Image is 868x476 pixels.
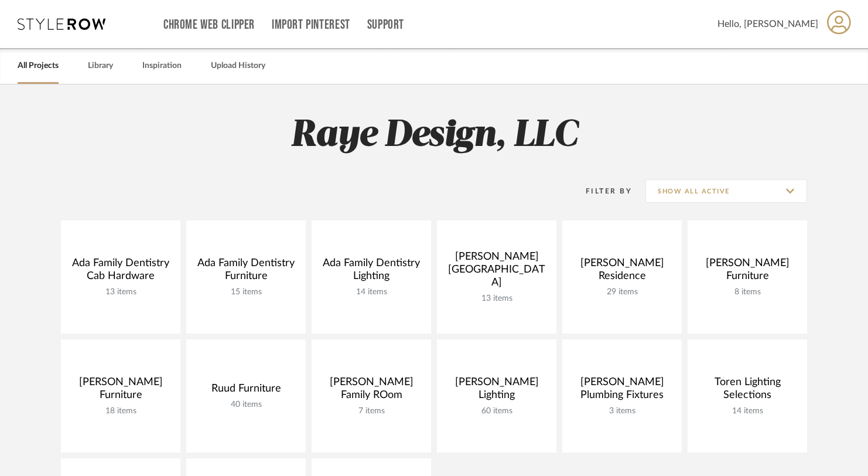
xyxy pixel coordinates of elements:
div: [PERSON_NAME] Plumbing Fixtures [572,376,672,406]
div: [PERSON_NAME] Residence [572,257,672,287]
div: Toren Lighting Selections [697,376,798,406]
a: Chrome Web Clipper [163,20,255,30]
div: [PERSON_NAME] Family ROom [321,376,422,406]
h2: Raye Design, LLC [12,114,856,158]
div: 60 items [446,406,547,416]
a: All Projects [18,58,59,74]
div: 14 items [697,406,798,416]
div: Ruud Furniture [196,382,296,400]
div: Ada Family Dentistry Cab Hardware [70,257,171,287]
div: [PERSON_NAME] Furniture [697,257,798,287]
div: 13 items [446,294,547,304]
div: 3 items [572,406,672,416]
div: 14 items [321,287,422,297]
a: Library [88,58,113,74]
div: 29 items [572,287,672,297]
div: 18 items [70,406,171,416]
div: Ada Family Dentistry Furniture [196,257,296,287]
a: Support [367,20,404,30]
a: Upload History [211,58,265,74]
div: 15 items [196,287,296,297]
div: 8 items [697,287,798,297]
a: Import Pinterest [272,20,350,30]
div: [PERSON_NAME] [GEOGRAPHIC_DATA] [446,250,547,294]
div: Ada Family Dentistry Lighting [321,257,422,287]
div: Filter By [570,185,632,197]
span: Hello, [PERSON_NAME] [717,17,818,31]
div: 13 items [70,287,171,297]
div: [PERSON_NAME] Furniture [70,376,171,406]
div: 7 items [321,406,422,416]
div: 40 items [196,400,296,410]
div: [PERSON_NAME] Lighting [446,376,547,406]
a: Inspiration [142,58,182,74]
